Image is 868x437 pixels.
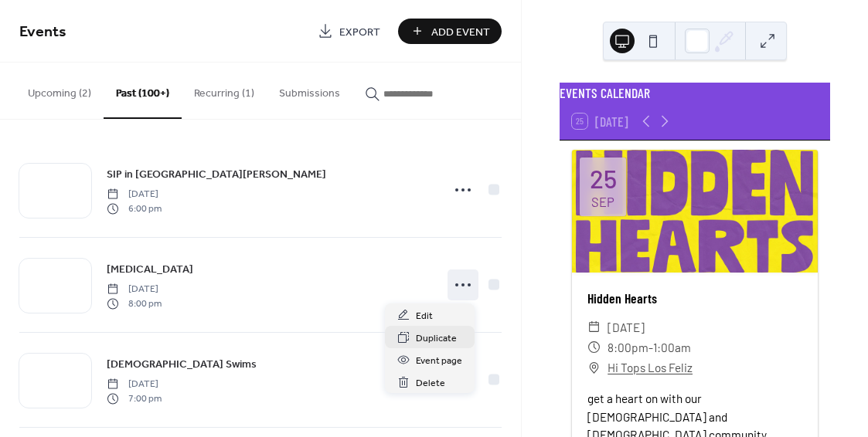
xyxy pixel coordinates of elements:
[107,391,162,405] span: 7:00 pm
[107,357,257,373] span: [DEMOGRAPHIC_DATA] Swims
[587,317,601,337] div: ​
[107,283,162,296] span: [DATE]
[107,167,326,183] span: SIP in [GEOGRAPHIC_DATA][PERSON_NAME]
[339,24,380,40] span: Export
[587,357,601,378] div: ​
[431,24,490,40] span: Add Event
[591,195,614,208] div: Sep
[104,63,182,119] button: Past (100+)
[107,378,162,391] span: [DATE]
[107,262,193,278] span: [MEDICAL_DATA]
[653,337,691,357] span: 1:00am
[416,375,445,391] span: Delete
[19,17,66,47] span: Events
[107,165,326,183] a: SIP in [GEOGRAPHIC_DATA][PERSON_NAME]
[560,83,830,103] div: EVENTS CALENDAR
[107,296,162,310] span: 8:00 pm
[15,63,104,117] button: Upcoming (2)
[107,355,257,373] a: [DEMOGRAPHIC_DATA] Swims
[416,308,433,324] span: Edit
[608,317,645,337] span: [DATE]
[267,63,352,117] button: Submissions
[107,202,162,215] span: 6:00 pm
[398,19,502,44] button: Add Event
[587,337,601,357] div: ​
[572,288,818,308] div: Hidden Hearts
[608,337,648,357] span: 8:00pm
[590,166,617,191] div: 25
[416,330,457,347] span: Duplicate
[416,353,462,369] span: Event page
[107,188,162,202] span: [DATE]
[182,63,267,117] button: Recurring (1)
[306,19,392,44] a: Export
[107,260,193,278] a: [MEDICAL_DATA]
[608,357,693,378] a: Hi Tops Los Feliz
[648,337,653,357] span: -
